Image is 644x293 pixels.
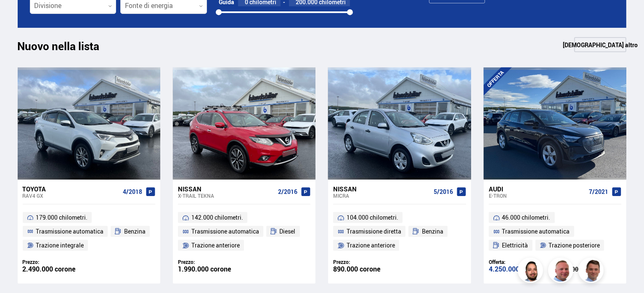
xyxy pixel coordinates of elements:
font: Benzina [422,227,443,235]
a: [DEMOGRAPHIC_DATA] altro [574,37,626,52]
font: 2/2016 [278,188,297,196]
img: FbJEzSuNWCJXmdc-.webp [580,259,605,284]
font: Trasmissione diretta [347,227,401,235]
font: Toyota [23,185,46,193]
font: 142.000 chilometri. [191,213,243,221]
font: 5/2016 [434,188,453,196]
font: 7/2021 [589,188,608,196]
a: Nissan Micra 5/2016 104.000 chilometri. Trasmissione diretta Benzina Trazione anteriore Prezzo: 8... [328,180,471,284]
font: [DEMOGRAPHIC_DATA] altro [563,41,638,49]
img: nhp88E3Fdnt1Opn2.png [519,259,544,284]
font: Trazione anteriore [347,241,395,249]
font: 1.990.000 corone [178,264,231,274]
font: Prezzo: [23,258,40,265]
img: siFngHWaQ9KaOqBr.png [549,259,575,284]
font: Trasmissione automatica [36,227,103,235]
font: X-Trail TEKNA [178,192,214,199]
font: Nissan [333,185,357,193]
font: Nuovo nella lista [18,38,100,54]
font: 890.000 corone [333,264,380,274]
font: Trasmissione automatica [502,227,570,235]
font: RAV4 GX [23,192,44,199]
font: Offerta: [489,258,505,265]
font: Prezzo: [333,258,350,265]
font: e-tron [489,192,507,199]
font: Benzina [124,227,146,235]
font: 46.000 chilometri. [502,213,551,221]
font: Trazione posteriore [549,241,600,249]
a: Toyota RAV4 GX 4/2018 179.000 chilometri. Trasmissione automatica Benzina Trazione integrale Prez... [18,180,160,284]
font: Micra [333,192,349,199]
font: Prezzo: [178,258,195,265]
a: Audi e-tron 7/2021 46.000 chilometri. Trasmissione automatica Elettricità Trazione posteriore Off... [484,180,626,284]
font: Trazione integrale [36,241,84,249]
button: Apri l'interfaccia della chat LiveChat [7,3,32,29]
font: Nissan [178,185,201,193]
font: 4/2018 [123,188,142,196]
font: Trazione anteriore [191,241,240,249]
font: 179.000 chilometri. [36,213,87,221]
font: 104.000 chilometri. [347,213,398,221]
font: Diesel [280,227,296,235]
font: 2.490.000 corone [23,264,76,274]
font: Elettricità [502,241,528,249]
a: Nissan X-Trail TEKNA 2/2016 142.000 chilometri. Trasmissione automatica Diesel Trazione anteriore... [173,180,315,284]
font: Audi [489,185,503,193]
font: 4.250.000 corone [489,264,542,274]
font: Trasmissione automatica [191,227,259,235]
